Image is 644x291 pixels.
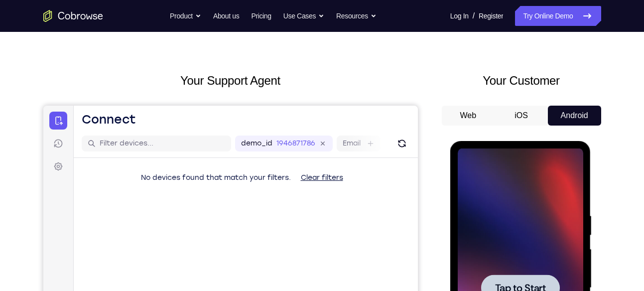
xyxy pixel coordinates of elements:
[251,6,271,26] a: Pricing
[495,106,548,126] button: iOS
[515,6,601,26] a: Try Online Demo
[283,6,324,26] button: Use Cases
[442,106,495,126] button: Web
[31,134,110,160] button: Tap to Start
[442,72,601,90] h2: Your Customer
[336,6,377,26] button: Resources
[45,142,96,152] span: Tap to Start
[473,10,475,22] span: /
[450,6,469,26] a: Log In
[43,10,103,22] a: Go to the home page
[43,72,418,90] h2: Your Support Agent
[170,6,201,26] button: Product
[479,6,503,26] a: Register
[548,106,601,126] button: Android
[213,6,239,26] a: About us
